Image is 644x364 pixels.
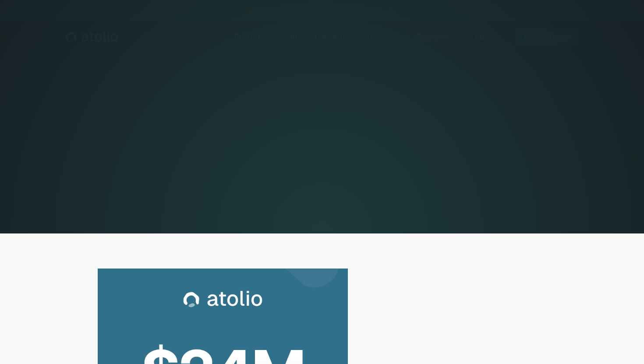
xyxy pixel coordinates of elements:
a: Read more → [336,7,381,14]
button: × [386,6,396,15]
a: Connectors [308,28,360,46]
span: 🎉 We closed our Series A! [248,5,381,16]
a: Book a Demo [516,28,578,46]
a: Use Cases [360,28,409,46]
a: Product [227,28,267,46]
div: Resources [416,32,450,42]
a: Security [267,28,308,46]
a: About [468,28,502,46]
